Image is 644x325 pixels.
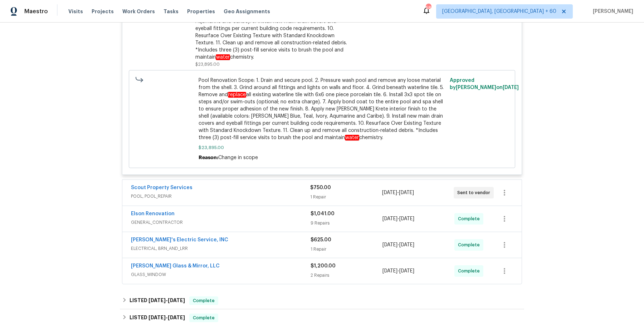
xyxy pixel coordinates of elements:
[148,315,185,320] span: -
[458,267,483,275] span: Complete
[131,264,220,269] a: [PERSON_NAME] Glass & Mirror, LLC
[228,92,246,98] em: replace
[164,9,179,14] span: Tasks
[131,193,310,200] span: POOL, POOL_REPAIR
[199,77,446,141] span: Pool Renovation Scope: 1. Drain and secure pool. 2. Pressure wash pool and remove any loose mater...
[131,245,311,252] span: ELECTRICAL, BRN_AND_LRR
[399,190,414,195] span: [DATE]
[399,242,414,247] span: [DATE]
[382,269,397,274] span: [DATE]
[168,315,185,320] span: [DATE]
[457,189,493,196] span: Sent to vendor
[131,219,311,226] span: GENERAL_CONTRACTOR
[590,8,633,15] span: [PERSON_NAME]
[120,292,524,309] div: LISTED [DATE]-[DATE]Complete
[199,155,218,160] span: Reason:
[168,298,185,303] span: [DATE]
[345,135,359,141] em: water
[311,272,382,279] div: 2 Repairs
[382,241,414,248] span: -
[187,8,215,15] span: Properties
[426,4,431,11] div: 585
[68,8,83,15] span: Visits
[503,85,519,90] span: [DATE]
[382,215,414,222] span: -
[382,242,397,247] span: [DATE]
[195,62,220,67] span: $23,895.00
[311,220,382,227] div: 9 Repairs
[218,155,258,160] span: Change in scope
[190,297,218,304] span: Complete
[450,78,519,90] span: Approved by [PERSON_NAME] on
[310,185,331,190] span: $750.00
[310,193,382,201] div: 1 Repair
[148,298,185,303] span: -
[122,8,155,15] span: Work Orders
[311,237,331,242] span: $625.00
[311,264,336,269] span: $1,200.00
[131,185,192,190] a: Scout Property Services
[131,271,311,278] span: GLASS_WINDOW
[382,190,397,195] span: [DATE]
[148,298,166,303] span: [DATE]
[224,8,270,15] span: Geo Assignments
[399,269,414,274] span: [DATE]
[216,54,230,60] em: water
[131,211,175,216] a: Elson Renovation
[382,267,414,275] span: -
[130,314,185,322] h6: LISTED
[311,246,382,253] div: 1 Repair
[148,315,166,320] span: [DATE]
[131,237,228,242] a: [PERSON_NAME]'s Electric Service, INC
[311,211,335,216] span: $1,041.00
[199,144,446,151] span: $23,895.00
[399,216,414,221] span: [DATE]
[190,314,218,321] span: Complete
[382,216,397,221] span: [DATE]
[92,8,114,15] span: Projects
[458,215,483,222] span: Complete
[442,8,556,15] span: [GEOGRAPHIC_DATA], [GEOGRAPHIC_DATA] + 60
[130,296,185,305] h6: LISTED
[24,8,48,15] span: Maestro
[458,241,483,248] span: Complete
[382,189,414,196] span: -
